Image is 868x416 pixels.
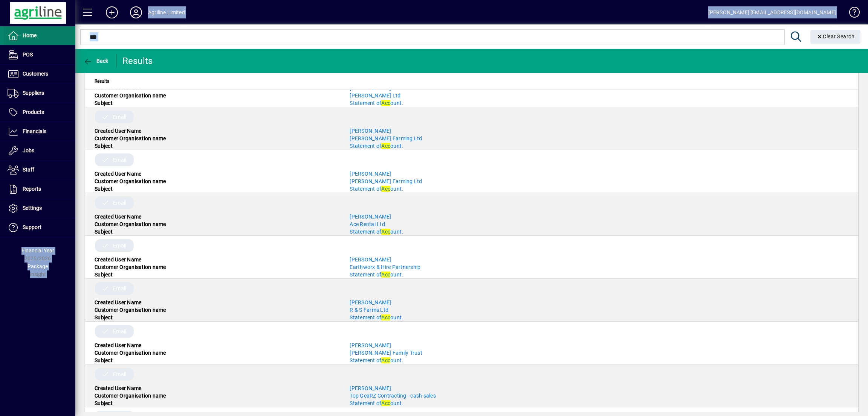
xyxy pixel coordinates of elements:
[381,229,390,235] em: Acc
[350,186,403,192] span: Statement of ount.
[4,141,75,160] a: Jobs
[350,221,385,227] a: Ace Rental Ltd
[89,228,344,235] div: Subject
[89,178,344,185] div: Customer Organisation name
[350,307,388,313] a: R & S Farms Ltd
[89,185,344,193] div: Subject
[95,77,109,85] span: Results
[350,257,391,263] a: [PERSON_NAME]
[816,33,855,39] span: Clear Search
[89,170,344,178] div: Created User Name
[4,84,75,103] a: Suppliers
[122,55,154,67] div: Results
[4,65,75,84] a: Customers
[350,272,403,278] span: Statement of ount.
[350,357,403,363] a: Statement ofAccount.
[28,263,48,269] span: Package
[4,180,75,199] a: Reports
[23,32,37,38] span: Home
[350,143,403,149] span: Statement of ount.
[381,100,390,106] em: Acc
[89,299,344,306] div: Created User Name
[23,71,48,77] span: Customers
[4,199,75,218] a: Settings
[350,264,420,270] a: Earthworx & Hire Partnership
[113,113,126,121] span: Email
[21,247,54,254] span: Financial Year
[23,205,42,211] span: Settings
[81,54,110,68] button: Back
[350,135,422,141] a: [PERSON_NAME] Farming Ltd
[381,186,390,192] em: Acc
[89,306,344,314] div: Customer Organisation name
[89,399,344,407] div: Subject
[350,229,403,235] a: Statement ofAccount.
[89,314,344,321] div: Subject
[350,350,422,356] a: [PERSON_NAME] Family Trust
[4,103,75,122] a: Products
[350,128,391,134] a: [PERSON_NAME]
[350,100,403,106] a: Statement ofAccount.
[23,186,41,192] span: Reports
[350,171,391,177] a: [PERSON_NAME]
[113,328,126,335] span: Email
[350,93,400,99] a: [PERSON_NAME] Ltd
[350,178,422,184] a: [PERSON_NAME] Farming Ltd
[89,99,344,107] div: Subject
[148,6,185,18] div: Agriline Limited
[89,127,344,135] div: Created User Name
[89,256,344,263] div: Created User Name
[89,135,344,142] div: Customer Organisation name
[4,26,75,45] a: Home
[89,384,344,392] div: Created User Name
[23,167,34,173] span: Staff
[89,349,344,357] div: Customer Organisation name
[23,224,41,230] span: Support
[4,46,75,64] a: POS
[23,109,44,115] span: Products
[350,400,403,406] a: Statement ofAccount.
[89,263,344,271] div: Customer Organisation name
[113,370,126,378] span: Email
[124,6,148,19] button: Profile
[350,272,403,278] a: Statement ofAccount.
[350,229,403,235] span: Statement of ount.
[4,161,75,179] a: Staff
[83,58,108,64] span: Back
[113,199,126,206] span: Email
[350,357,403,363] span: Statement of ount.
[89,213,344,220] div: Created User Name
[350,143,403,149] a: Statement ofAccount.
[113,285,126,292] span: Email
[113,156,126,164] span: Email
[708,6,836,18] div: [PERSON_NAME] [EMAIL_ADDRESS][DOMAIN_NAME]
[350,385,391,391] a: [PERSON_NAME]
[350,393,436,399] a: Top GeaRZ Contracting - cash sales
[350,214,391,220] a: [PERSON_NAME]
[89,342,344,349] div: Created User Name
[23,128,46,134] span: Financials
[75,54,117,68] app-page-header-button: Back
[23,52,33,58] span: POS
[100,6,124,19] button: Add
[844,2,859,26] a: Knowledge Base
[350,400,403,406] span: Statement of ount.
[350,186,403,192] a: Statement ofAccount.
[23,90,44,96] span: Suppliers
[89,392,344,399] div: Customer Organisation name
[89,271,344,278] div: Subject
[89,220,344,228] div: Customer Organisation name
[350,299,391,305] a: [PERSON_NAME]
